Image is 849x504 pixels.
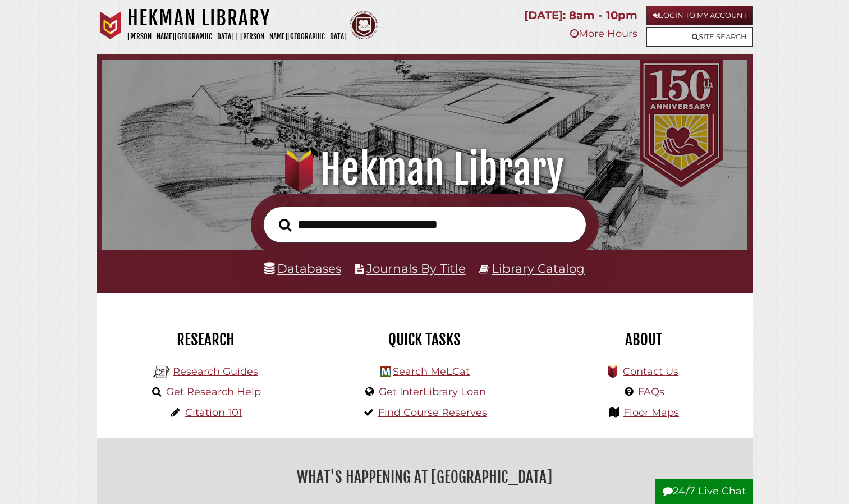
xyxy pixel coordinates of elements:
a: Library Catalog [492,261,585,276]
h1: Hekman Library [114,145,735,194]
p: [PERSON_NAME][GEOGRAPHIC_DATA] | [PERSON_NAME][GEOGRAPHIC_DATA] [127,30,347,43]
h2: Research [105,330,307,349]
a: Floor Maps [623,406,679,419]
a: Login to My Account [646,6,753,25]
a: FAQs [638,386,664,398]
h2: About [543,330,745,349]
i: Search [279,218,291,231]
img: Hekman Library Logo [153,364,170,381]
a: Citation 101 [185,406,242,419]
a: Search MeLCat [393,365,470,378]
button: Search [273,216,297,235]
img: Calvin University [97,11,125,39]
a: Journals By Title [366,261,466,276]
h2: What's Happening at [GEOGRAPHIC_DATA] [105,464,745,490]
a: Site Search [646,27,753,47]
a: Databases [264,261,341,276]
a: Contact Us [623,365,678,378]
h2: Quick Tasks [324,330,526,349]
a: Get InterLibrary Loan [379,386,486,398]
a: Find Course Reserves [378,406,487,419]
img: Hekman Library Logo [380,366,391,377]
a: More Hours [570,28,637,40]
p: [DATE]: 8am - 10pm [524,6,637,25]
img: Calvin Theological Seminary [350,11,378,39]
h1: Hekman Library [127,6,347,30]
a: Get Research Help [166,386,261,398]
a: Research Guides [173,365,258,378]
